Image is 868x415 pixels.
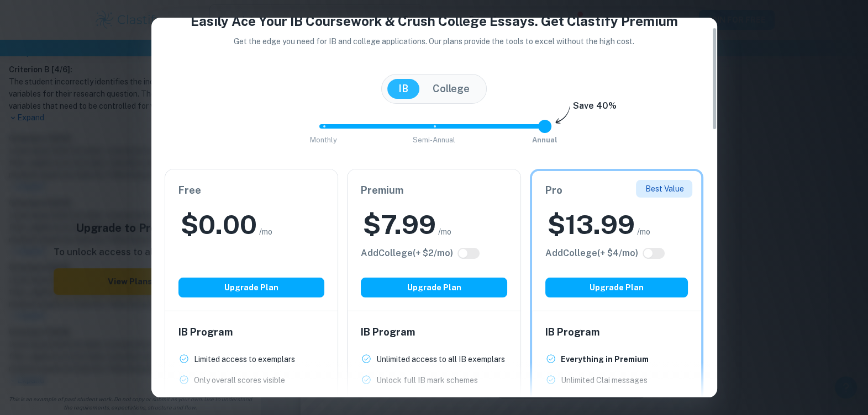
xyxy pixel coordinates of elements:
span: /mo [637,226,650,238]
h6: IB Program [178,324,325,340]
h4: Easily Ace Your IB Coursework & Crush College Essays. Get Clastify Premium [165,11,704,31]
img: subscription-arrow.svg [555,106,570,125]
span: Semi-Annual [413,136,455,144]
h6: IB Program [361,324,507,340]
h2: $ 13.99 [548,207,635,242]
p: Best Value [645,183,683,195]
h6: IB Program [545,324,688,340]
h6: Pro [545,183,688,198]
span: /mo [438,226,451,238]
button: Upgrade Plan [361,278,507,297]
button: Upgrade Plan [545,278,688,297]
p: Everything in Premium [561,353,649,365]
span: Monthly [310,136,337,144]
button: College [422,79,481,99]
p: Get the edge you need for IB and college applications. Our plans provide the tools to excel witho... [218,35,650,47]
h6: Premium [361,183,507,198]
p: Limited access to exemplars [194,353,295,365]
h2: $ 7.99 [363,207,436,242]
h6: Free [178,183,325,198]
span: /mo [259,226,272,238]
button: Upgrade Plan [178,278,325,297]
h6: Click to see all the additional College features. [545,247,638,260]
button: IB [387,79,419,99]
h6: Save 40% [572,99,616,118]
h6: Click to see all the additional College features. [361,247,453,260]
span: Annual [532,136,557,144]
h2: $ 0.00 [181,207,257,242]
p: Unlimited access to all IB exemplars [376,353,505,365]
